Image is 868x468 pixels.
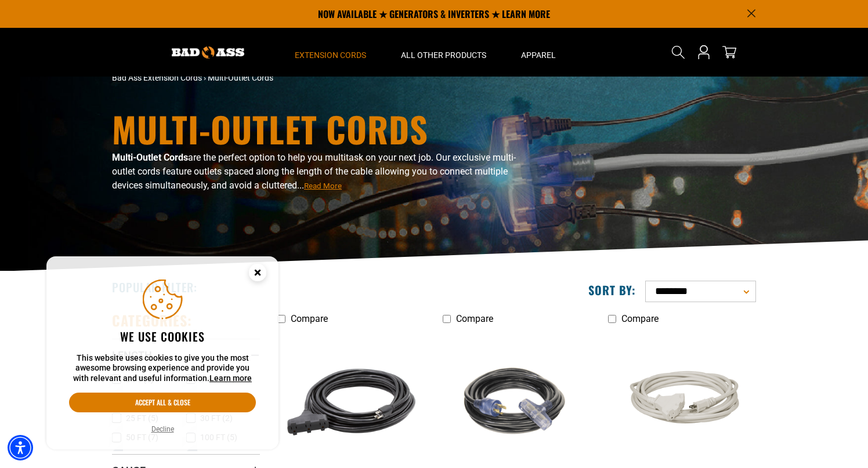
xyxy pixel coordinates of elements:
[277,28,384,77] summary: Extension Cords
[237,256,279,292] button: Close this option
[209,373,252,383] a: This website uses cookies to give you the most awesome browsing experience and provide you with r...
[456,313,493,324] span: Compare
[112,152,516,191] span: are the perfect option to help you multitask on your next job. Our exclusive multi-outlet cords f...
[112,73,202,82] a: Bad Ass Extension Cords
[172,46,244,59] img: Bad Ass Extension Cords
[69,353,256,384] p: This website uses cookies to give you the most awesome browsing experience and provide you with r...
[112,152,188,163] b: Multi-Outlet Cords
[621,313,659,324] span: Compare
[112,72,536,84] nav: breadcrumbs
[304,182,342,190] span: Read More
[8,435,33,460] div: Accessibility Menu
[69,393,256,412] button: Accept all & close
[521,50,556,60] span: Apparel
[609,358,755,447] img: white
[504,28,573,77] summary: Apparel
[695,28,713,77] a: Open this option
[148,423,178,435] button: Decline
[112,111,536,146] h1: Multi-Outlet Cords
[204,73,206,82] span: ›
[669,43,688,61] summary: Search
[401,50,486,60] span: All Other Products
[588,282,636,298] label: Sort by:
[46,256,279,450] aside: Cookie Consent
[69,329,256,344] h2: We use cookies
[208,73,273,82] span: Multi-Outlet Cords
[295,50,366,60] span: Extension Cords
[384,28,504,77] summary: All Other Products
[291,313,328,324] span: Compare
[720,45,739,59] a: cart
